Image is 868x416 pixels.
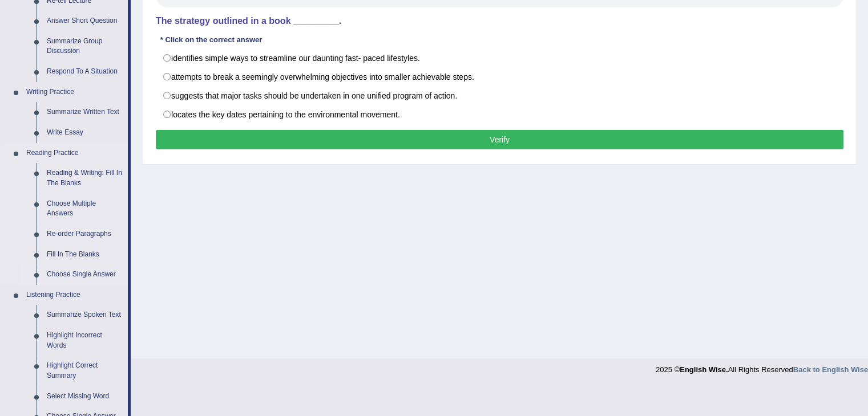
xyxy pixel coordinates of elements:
div: 2025 © All Rights Reserved [656,358,868,375]
a: Write Essay [42,123,128,143]
a: Highlight Correct Summary [42,356,128,386]
a: Highlight Incorrect Words [42,325,128,356]
label: attempts to break a seemingly overwhelming objectives into smaller achievable steps. [156,67,843,87]
a: Summarize Spoken Text [42,305,128,325]
h4: The strategy outlined in a book _________. [156,16,843,26]
a: Summarize Group Discussion [42,31,128,62]
a: Summarize Written Text [42,102,128,123]
a: Choose Single Answer [42,264,128,285]
button: Verify [156,130,843,149]
a: Reading & Writing: Fill In The Blanks [42,163,128,193]
div: * Click on the correct answer [156,34,267,45]
a: Reading Practice [21,143,128,164]
label: locates the key dates pertaining to the environmental movement. [156,105,843,124]
a: Answer Short Question [42,11,128,31]
a: Back to English Wise [793,365,868,374]
a: Writing Practice [21,82,128,103]
a: Re-order Paragraphs [42,224,128,244]
a: Select Missing Word [42,386,128,407]
label: identifies simple ways to streamline our daunting fast- paced lifestyles. [156,48,843,68]
a: Fill In The Blanks [42,244,128,265]
a: Listening Practice [21,285,128,305]
a: Choose Multiple Answers [42,194,128,224]
strong: English Wise. [680,365,728,374]
label: suggests that major tasks should be undertaken in one unified program of action. [156,86,843,105]
a: Respond To A Situation [42,62,128,82]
